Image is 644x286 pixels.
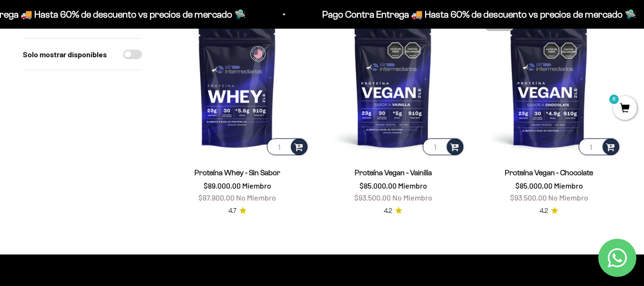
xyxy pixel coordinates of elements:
span: $85.000,00 [515,181,552,190]
span: $93.500,00 [354,193,391,202]
span: $89.000,00 [204,181,241,190]
span: Miembro [554,181,583,190]
a: 4.74.7 de 5.0 estrellas [228,206,246,216]
span: Miembro [242,181,271,190]
span: 4.2 [540,206,548,216]
span: $85.000,00 [359,181,397,190]
a: Proteína Vegan - Vainilla [355,169,432,177]
span: No Miembro [236,193,276,202]
span: 4.2 [384,206,392,216]
span: Miembro [398,181,427,190]
span: 4.7 [228,206,236,216]
mark: 0 [608,94,620,105]
span: No Miembro [392,193,432,202]
a: 4.24.2 de 5.0 estrellas [540,206,558,216]
label: Solo mostrar disponibles [23,48,107,61]
p: Pago Contra Entrega 🚚 Hasta 60% de descuento vs precios de mercado 🛸 [322,7,636,22]
a: Proteína Vegan - Chocolate [505,169,593,177]
span: $93.500,00 [510,193,547,202]
span: No Miembro [548,193,588,202]
span: $97.900,00 [198,193,235,202]
a: 4.24.2 de 5.0 estrellas [384,206,402,216]
a: Proteína Whey - Sin Sabor [194,169,280,177]
a: 0 [613,104,637,114]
